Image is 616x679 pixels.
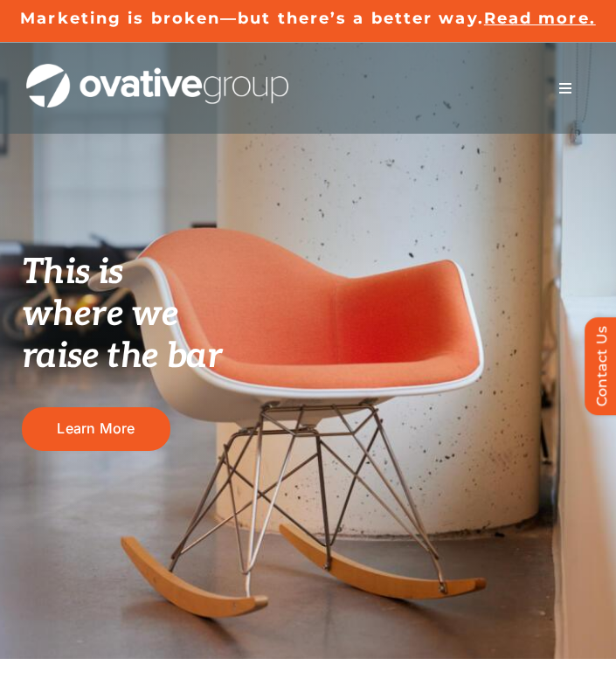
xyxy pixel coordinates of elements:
a: OG_Full_horizontal_WHT [26,62,288,79]
a: Marketing is broken—but there’s a better way. [20,9,484,28]
a: Read more. [484,9,596,28]
span: Learn More [57,420,135,437]
span: This is [22,252,123,294]
nav: Menu [541,71,590,106]
a: Learn More [22,407,170,450]
span: where we raise the bar [22,294,222,378]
